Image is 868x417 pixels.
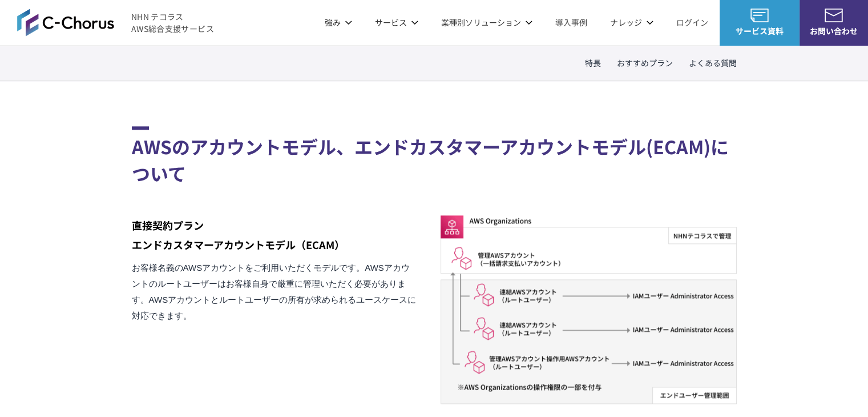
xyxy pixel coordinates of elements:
a: 導入事例 [555,17,587,29]
p: 業種別ソリューション [441,17,532,29]
span: お問い合わせ [800,25,868,37]
img: AWS総合支援サービス C-Chorus [17,9,114,36]
p: ナレッジ [610,17,653,29]
a: ログイン [676,17,708,29]
a: 特長 [585,57,601,69]
img: お問い合わせ [825,9,843,22]
a: よくある質問 [689,57,737,69]
h2: AWSのアカウントモデル、エンドカスタマーアカウントモデル(ECAM)について [132,126,737,187]
span: サービス資料 [720,25,800,37]
a: おすすめプラン [617,57,673,69]
h3: 直接契約プラン エンドカスタマーアカウントモデル（ECAM） [132,215,417,254]
p: サービス [375,17,418,29]
p: お客様名義のAWSアカウントをご利用いただくモデルです。AWSアカウントのルートユーザーはお客様自身で厳重に管理いただく必要があります。AWSアカウントとルートユーザーの所有が求められるユースケ... [132,260,417,324]
a: AWS総合支援サービス C-ChorusNHN テコラスAWS総合支援サービス [17,9,214,36]
p: 強み [325,17,352,29]
img: AWS総合支援サービス C-Chorus サービス資料 [750,9,769,22]
span: NHN テコラス AWS総合支援サービス [131,11,214,35]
